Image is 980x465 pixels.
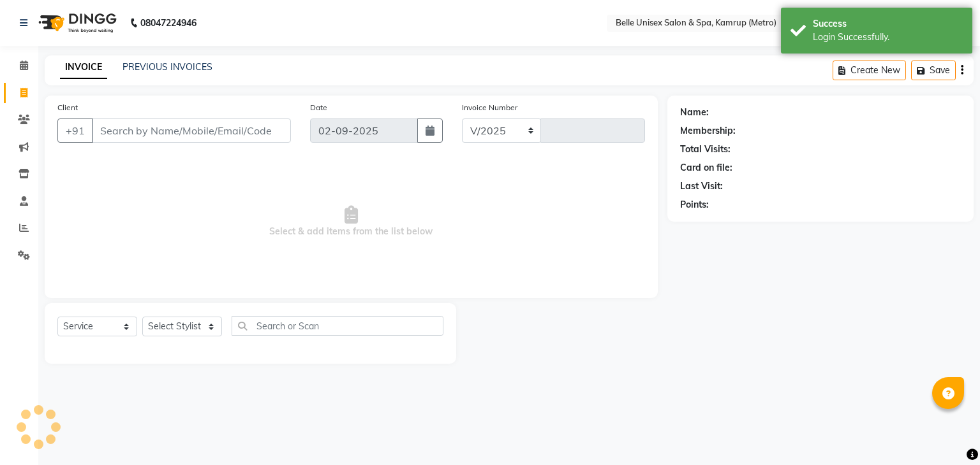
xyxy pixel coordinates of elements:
[60,56,107,79] a: INVOICE
[462,102,517,113] label: Invoice Number
[57,158,645,285] span: Select & add items from the list below
[680,124,736,138] div: Membership:
[57,102,78,113] label: Client
[680,143,731,156] div: Total Visits:
[310,102,327,113] label: Date
[92,118,291,143] input: Search by Name/Mobile/Email/Code
[680,180,723,193] div: Last Visit:
[833,61,906,80] button: Create New
[911,61,956,80] button: Save
[680,161,732,175] div: Card on file:
[813,31,963,44] div: Login Successfully.
[680,198,709,211] div: Points:
[232,316,443,336] input: Search or Scan
[813,17,963,31] div: Success
[140,5,197,41] b: 08047224946
[680,106,709,119] div: Name:
[33,5,120,41] img: logo
[122,61,212,73] a: PREVIOUS INVOICES
[57,118,93,143] button: +91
